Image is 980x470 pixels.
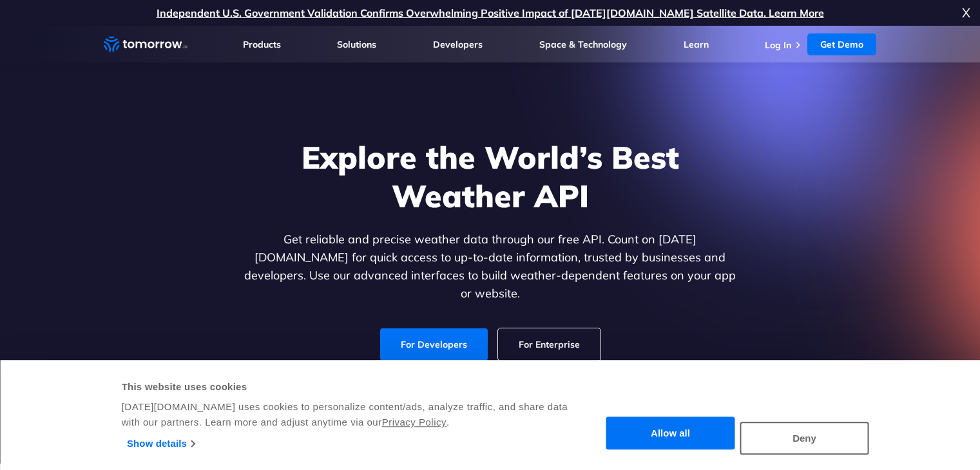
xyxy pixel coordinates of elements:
h1: Explore the World’s Best Weather API [242,138,739,215]
a: Home link [104,35,187,54]
a: For Enterprise [498,328,600,361]
button: Allow all [606,417,735,450]
div: This website uses cookies [122,379,570,395]
a: Get Demo [807,33,876,55]
a: Privacy Policy [382,417,447,428]
a: Solutions [337,39,376,50]
button: Deny [740,422,869,455]
a: For Developers [380,328,488,361]
div: [DATE][DOMAIN_NAME] uses cookies to personalize content/ads, analyze traffic, and share data with... [122,399,570,430]
p: Get reliable and precise weather data through our free API. Count on [DATE][DOMAIN_NAME] for quic... [242,230,739,303]
a: Developers [433,39,483,50]
a: Products [243,39,281,50]
a: Show details [127,434,195,453]
a: Independent U.S. Government Validation Confirms Overwhelming Positive Impact of [DATE][DOMAIN_NAM... [157,6,824,19]
a: Space & Technology [539,39,627,50]
a: Learn [684,39,709,50]
a: Log In [765,39,791,51]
